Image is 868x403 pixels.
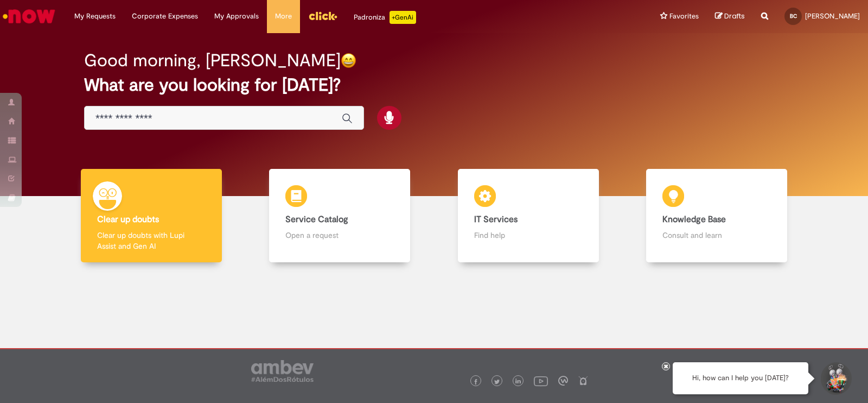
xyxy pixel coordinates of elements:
img: click_logo_yellow_360x200.png [308,8,337,24]
p: Clear up doubts with Lupi Assist and Gen AI [97,230,206,251]
div: Padroniza [354,11,416,24]
h2: What are you looking for [DATE]? [84,75,784,95]
img: logo_footer_workplace.png [558,376,568,386]
span: Drafts [724,11,745,21]
img: logo_footer_ambev_rotulo_gray.png [251,360,314,382]
img: happy-face.png [341,53,356,68]
span: Favorites [669,11,699,22]
b: Service Catalog [285,214,348,225]
a: IT Services Find help [434,169,623,263]
span: My Approvals [214,11,259,22]
span: Corporate Expenses [132,11,198,22]
p: +GenAi [390,11,416,24]
div: Hi, how can I help you [DATE]? [673,362,808,394]
img: logo_footer_youtube.png [534,374,548,388]
p: Find help [474,230,583,241]
span: BC [790,12,797,20]
img: logo_footer_facebook.png [473,379,478,385]
img: logo_footer_naosei.png [578,376,588,386]
h2: Good morning, [PERSON_NAME] [84,51,341,70]
b: Knowledge Base [662,214,726,225]
b: Clear up doubts [97,214,159,225]
p: Open a request [285,230,394,241]
b: IT Services [474,214,518,225]
a: Clear up doubts Clear up doubts with Lupi Assist and Gen AI [57,169,246,263]
img: logo_footer_twitter.png [494,379,500,385]
a: Drafts [715,11,745,22]
span: [PERSON_NAME] [805,11,860,21]
a: Knowledge Base Consult and learn [623,169,812,263]
img: logo_footer_linkedin.png [515,379,521,385]
span: My Requests [74,11,116,22]
span: More [275,11,292,22]
p: Consult and learn [662,230,771,241]
img: ServiceNow [1,5,57,27]
a: Service Catalog Open a request [246,169,435,263]
button: Start Support Conversation [819,362,852,395]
